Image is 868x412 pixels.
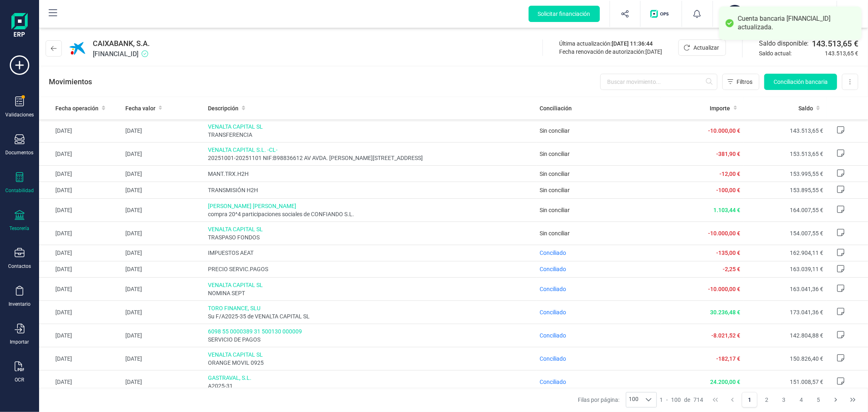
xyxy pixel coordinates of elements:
span: TRANSMISIÓN H2H [208,186,533,194]
span: Saldo disponible: [759,39,809,48]
button: VEVENALTA CAPITAL SLXEVI MARCH WOLTÉS [723,1,827,27]
button: Logo de OPS [645,1,677,27]
button: Conciliación bancaria [764,74,837,90]
span: PRECIO SERVIC.PAGOS [208,265,533,273]
span: 143.513,65 € [812,38,858,49]
td: [DATE] [39,278,122,301]
td: 162.904,11 € [743,245,826,261]
span: Sin conciliar [540,230,570,237]
td: [DATE] [122,166,205,182]
button: Page 1 [742,392,757,408]
span: 6098 55 0000389 31 500130 000009 [208,327,533,335]
td: [DATE] [39,301,122,324]
td: 153.513,65 € [743,142,826,166]
span: Conciliación bancaria [774,78,828,86]
span: compra 20^4 participaciones sociales de CONFIANDO S.L. [208,210,533,218]
div: Fecha renovación de autorización: [559,48,662,56]
td: [DATE] [122,142,205,166]
button: Filtros [722,74,759,90]
td: [DATE] [122,301,205,324]
span: NOMINA SEPT [208,289,533,297]
span: Conciliado [540,286,566,292]
span: [FINANCIAL_ID] [93,49,150,59]
td: [DATE] [122,324,205,347]
span: -2,25 € [723,266,740,272]
div: Última actualización: [559,39,662,48]
td: [DATE] [39,347,122,370]
button: Page 5 [811,392,826,408]
td: 153.895,55 € [743,182,826,198]
button: Previous Page [725,392,740,408]
td: 143.513,65 € [743,119,826,142]
div: Validaciones [5,112,34,118]
span: -381,90 € [716,151,740,157]
span: Conciliación [540,104,572,112]
td: 163.041,36 € [743,278,826,301]
span: Conciliado [540,266,566,272]
span: Saldo [798,104,813,112]
div: Contactos [8,263,31,270]
span: 24.200,00 € [710,379,740,385]
span: 100 [626,392,641,407]
td: [DATE] [122,119,205,142]
span: [DATE] [645,48,662,55]
span: -10.000,00 € [708,127,740,134]
td: [DATE] [122,245,205,261]
span: Filtros [737,78,752,86]
span: Conciliado [540,332,566,339]
td: [DATE] [39,221,122,245]
input: Buscar movimiento... [600,74,717,90]
span: TRANSFERENCIA [208,131,533,139]
span: -100,00 € [716,187,740,193]
td: [DATE] [122,261,205,277]
div: - [660,396,704,404]
span: de [684,396,691,404]
span: 1.103,44 € [713,207,740,213]
div: VE [726,5,744,23]
span: SERVICIO DE PAGOS [208,335,533,344]
div: Tesorería [10,225,30,232]
span: 20251001-20251101 NIF:B98836612 AV AVDA. [PERSON_NAME][STREET_ADDRESS] [208,154,533,162]
td: 153.995,55 € [743,166,826,182]
span: VENALTA CAPITAL SL [208,351,533,359]
span: Importe [710,104,730,112]
span: -135,00 € [716,250,740,256]
button: First Page [708,392,723,408]
td: 164.007,55 € [743,198,826,221]
td: [DATE] [39,370,122,394]
img: Logo de OPS [650,10,672,18]
span: Sin conciliar [540,187,570,193]
span: GASTRAVAL, S.L. [208,374,533,382]
span: MANT.TRX.H2H [208,170,533,178]
td: 173.041,36 € [743,301,826,324]
span: Su F/A2025-35 de VENALTA CAPITAL SL [208,312,533,320]
td: [DATE] [122,221,205,245]
span: -10.000,00 € [708,286,740,292]
span: Fecha operación [55,104,98,112]
button: Next Page [828,392,844,408]
span: -8.021,52 € [711,332,740,339]
span: A2025-31 [208,382,533,390]
span: Conciliado [540,379,566,385]
p: Movimientos [49,76,92,88]
span: Sin conciliar [540,127,570,134]
span: ORANGE MOVIL 0925 [208,359,533,367]
span: 1 [660,396,663,404]
span: 714 [694,396,704,404]
span: Fecha valor [125,104,155,112]
div: Cuenta bancaria [FINANCIAL_ID] actualizada. [738,15,855,32]
td: [DATE] [39,142,122,166]
span: VENALTA CAPITAL SL [208,123,533,131]
span: Solicitar financiación [538,10,590,18]
button: Page 4 [794,392,809,408]
td: [DATE] [122,182,205,198]
span: TORO FINANCE, SLU [208,304,533,312]
td: [DATE] [122,347,205,370]
span: Conciliado [540,250,566,256]
span: VENALTA CAPITAL SL [208,225,533,233]
span: VENALTA CAPITAL SL [208,281,533,289]
button: Page 3 [776,392,792,408]
span: CAIXABANK, S.A. [93,38,150,49]
div: Documentos [6,149,34,156]
span: -10.000,00 € [708,230,740,237]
